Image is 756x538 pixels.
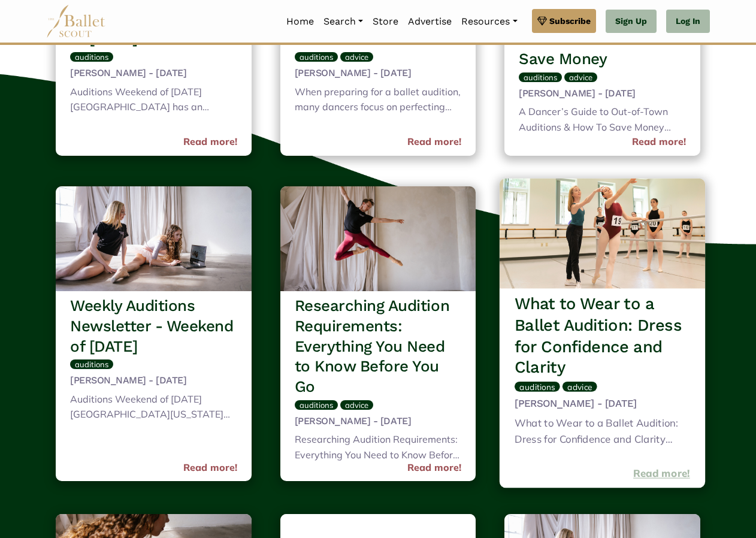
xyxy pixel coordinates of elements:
a: Advertise [403,9,456,34]
a: Read more! [407,134,461,150]
span: auditions [75,52,108,62]
div: When preparing for a ballet audition, many dancers focus on perfecting their technique, refining ... [295,84,462,117]
span: auditions [520,382,555,392]
h5: [PERSON_NAME] - [DATE] [70,374,237,387]
a: Sign Up [606,10,657,34]
a: Search [319,9,368,34]
span: advice [345,400,368,410]
a: Read more! [183,460,237,476]
a: Subscribe [532,9,596,33]
img: header_image.img [280,186,476,291]
img: header_image.img [56,186,252,291]
a: Read more! [183,134,237,150]
div: Auditions Weekend of [DATE] [GEOGRAPHIC_DATA][US_STATE] and Dance has an audition for admissions ... [70,392,237,425]
h5: [PERSON_NAME] - [DATE] [519,87,686,100]
h5: [PERSON_NAME] - [DATE] [70,67,237,80]
h3: Researching Audition Requirements: Everything You Need to Know Before You Go [295,296,462,397]
span: auditions [300,400,333,410]
a: Home [282,9,319,34]
img: gem.svg [537,14,547,28]
h5: [PERSON_NAME] - [DATE] [295,415,462,428]
span: auditions [75,359,108,369]
h3: What to Wear to a Ballet Audition: Dress for Confidence and Clarity [515,294,690,379]
a: Store [368,9,403,34]
a: Read more! [407,460,461,476]
h3: Weekly Auditions Newsletter - Weekend of [DATE] [70,296,237,356]
span: advice [569,72,592,82]
img: header_image.img [500,179,705,289]
a: Log In [666,10,710,34]
div: A Dancer’s Guide to Out-of-Town Auditions & How To Save Money Traveling for auditions can be both... [519,104,686,137]
span: advice [345,52,368,62]
span: auditions [300,52,333,62]
a: Resources [456,9,522,34]
span: advice [568,382,592,392]
span: auditions [524,72,557,82]
div: What to Wear to a Ballet Audition: Dress for Confidence and Clarity Ballet auditions are all abou... [515,415,690,450]
a: Read more! [633,466,690,482]
span: Subscribe [549,14,591,28]
h5: [PERSON_NAME] - [DATE] [515,397,690,410]
div: Researching Audition Requirements: Everything You Need to Know Before You Go Audition season is e... [295,432,462,465]
a: Read more! [632,134,686,150]
div: Auditions Weekend of [DATE] [GEOGRAPHIC_DATA] has an audition for admittance into the Dance Depar... [70,84,237,117]
h5: [PERSON_NAME] - [DATE] [295,67,462,80]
